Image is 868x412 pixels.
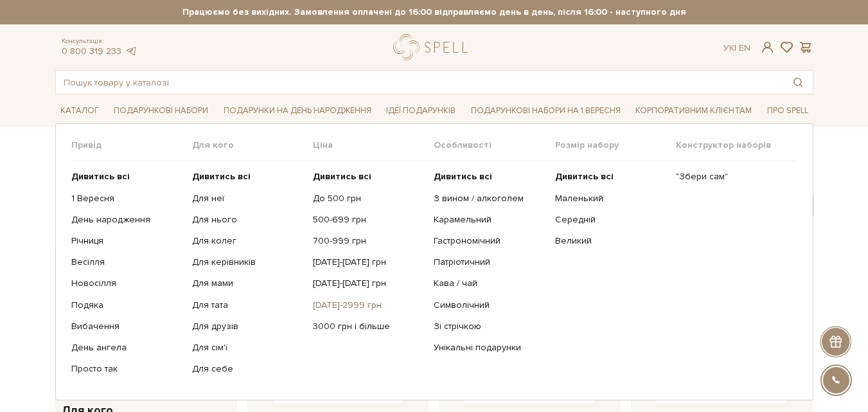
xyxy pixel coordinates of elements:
span: | [734,42,736,53]
a: Вибачення [71,321,182,332]
a: Річниця [71,235,182,247]
a: Подарункові набори на 1 Вересня [466,100,626,121]
a: Ідеї подарунків [381,101,461,121]
a: Дивитись всі [555,171,666,183]
a: День народження [71,214,182,226]
a: 0 800 319 233 [62,46,121,57]
a: Просто так [71,363,182,375]
a: Для тата [192,300,303,311]
a: Дивитись всі [192,171,303,183]
a: Для нього [192,214,303,226]
b: Дивитись всі [313,171,371,182]
a: Для друзів [192,321,303,332]
a: Гастрономічний [434,235,545,247]
a: 500-699 грн [313,214,424,226]
span: Консультація: [62,37,137,46]
a: Для неї [192,193,303,204]
b: Дивитись всі [71,171,130,182]
a: [DATE]-[DATE] грн [313,256,424,268]
a: Корпоративним клієнтам [630,100,757,121]
a: Для керівників [192,256,303,268]
a: 3000 грн і більше [313,321,424,332]
a: [DATE]-[DATE] грн [313,278,424,289]
a: Для мами [192,278,303,289]
a: Для сім'ї [192,342,303,354]
a: 1 Вересня [71,193,182,204]
a: До 500 грн [313,193,424,204]
a: logo [393,34,474,60]
b: Дивитись всі [555,171,614,182]
span: Привід [71,139,192,151]
a: Подарункові набори [109,101,213,121]
a: День ангела [71,342,182,354]
a: Кава / чай [434,278,545,289]
a: Унікальні подарунки [434,342,545,354]
span: Для кого [192,139,313,151]
span: Ціна [313,139,434,151]
span: Особливості [434,139,554,151]
b: Дивитись всі [192,171,251,182]
a: Подяка [71,300,182,311]
a: Для колег [192,235,303,247]
div: Ук [723,42,750,54]
a: Весілля [71,256,182,268]
a: 700-999 грн [313,235,424,247]
a: Патріотичний [434,256,545,268]
a: "Збери сам" [676,171,787,183]
a: Символічний [434,300,545,311]
a: telegram [125,46,137,57]
b: Дивитись всі [434,171,492,182]
input: Пошук товару у каталозі [56,71,783,94]
a: З вином / алкоголем [434,193,545,204]
a: Дивитись всі [434,171,545,183]
a: Карамельний [434,214,545,226]
a: Дивитись всі [313,171,424,183]
a: [DATE]-2999 грн [313,300,424,311]
a: Каталог [55,101,104,121]
a: Для себе [192,363,303,375]
a: Зі стрічкою [434,321,545,332]
a: Дивитись всі [71,171,182,183]
a: Про Spell [762,101,813,121]
a: Маленький [555,193,666,204]
span: Розмір набору [555,139,676,151]
a: Великий [555,235,666,247]
span: Конструктор наборів [676,139,797,151]
button: Пошук товару у каталозі [783,71,813,94]
div: Каталог [55,123,813,400]
a: En [739,42,750,53]
strong: Працюємо без вихідних. Замовлення оплачені до 16:00 відправляємо день в день, після 16:00 - насту... [55,6,813,18]
a: Новосілля [71,278,182,289]
a: Подарунки на День народження [218,101,376,121]
a: Середній [555,214,666,226]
